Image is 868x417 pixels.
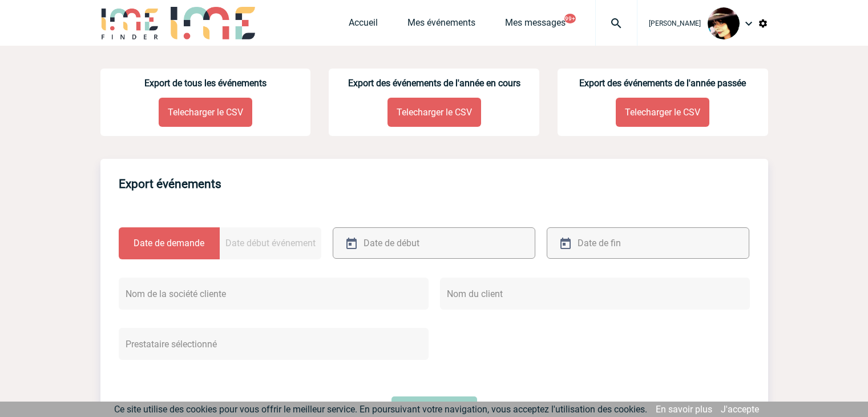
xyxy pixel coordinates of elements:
a: Accueil [349,17,378,33]
input: Prestataire sélectionné [119,328,429,360]
span: [PERSON_NAME] [649,19,701,27]
a: Telecharger le CSV [616,98,709,127]
span: Ce site utilise des cookies pour vous offrir le meilleur service. En poursuivant votre navigation... [114,404,647,415]
img: IME-Finder [100,7,160,39]
input: Date de début [361,235,482,251]
h3: Export des événements de l'année passée [558,78,768,89]
input: Date de fin [575,235,696,251]
a: Telecharger le CSV [387,98,481,127]
a: Telecharger le CSV [159,98,252,127]
a: Mes messages [505,17,566,33]
label: Date début événement [220,227,321,259]
input: Nom de la société cliente [119,278,429,310]
label: Date de demande [119,227,220,259]
h3: Export des événements de l'année en cours [329,78,539,89]
h4: Export événements [119,177,221,191]
button: 99+ [564,14,576,23]
a: Mes événements [407,17,475,33]
a: En savoir plus [656,404,712,415]
img: 101023-0.jpg [708,7,740,39]
h3: Export de tous les événements [100,78,311,89]
a: J'accepte [721,404,759,415]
